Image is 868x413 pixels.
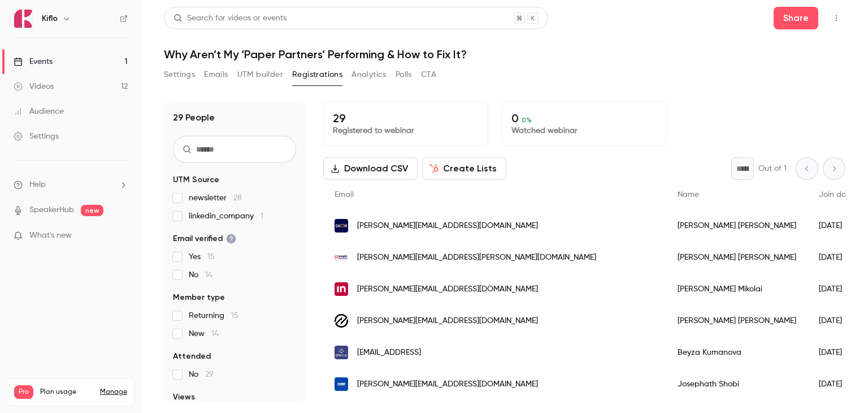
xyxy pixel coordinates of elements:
span: 15 [207,253,215,261]
div: [DATE] [808,210,865,242]
img: Kiflo [14,10,32,28]
span: 29 [205,371,214,378]
span: Pro [14,385,33,399]
div: Audience [14,106,64,117]
li: help-dropdown-opener [14,179,128,191]
span: 14 [211,330,219,338]
span: Plan usage [40,388,93,397]
div: [DATE] [808,337,865,368]
button: Download CSV [323,157,418,180]
div: Josephath Shobi [666,368,808,400]
span: Help [29,179,46,191]
img: eleader.biz [335,377,348,391]
div: Settings [14,131,59,142]
span: Yes [189,251,215,263]
p: Registered to webinar [333,125,479,136]
span: 15 [231,312,238,320]
p: Watched webinar [511,125,657,136]
span: newsletter [189,192,242,204]
span: UTM Source [173,174,219,186]
div: [PERSON_NAME] [PERSON_NAME] [666,242,808,273]
span: Returning [189,310,238,321]
div: Events [14,56,53,67]
h1: Why Aren’t My ‘Paper Partners’ Performing & How to Fix It? [164,48,845,61]
span: Email [335,191,354,199]
p: 0 [511,111,657,125]
span: 28 [233,194,242,202]
p: Out of 1 [758,163,787,174]
div: [DATE] [808,368,865,400]
span: [PERSON_NAME][EMAIL_ADDRESS][PERSON_NAME][DOMAIN_NAME] [357,252,596,264]
iframe: Noticeable Trigger [114,231,128,241]
div: [DATE] [808,305,865,337]
div: [PERSON_NAME] [PERSON_NAME] [666,210,808,242]
span: [PERSON_NAME][EMAIL_ADDRESS][DOMAIN_NAME] [357,315,538,327]
div: [PERSON_NAME] [PERSON_NAME] [666,305,808,337]
span: Attended [173,351,211,362]
div: Search for videos or events [173,12,287,24]
span: Views [173,392,195,403]
button: Settings [164,66,195,84]
span: New [189,328,219,339]
span: [PERSON_NAME][EMAIL_ADDRESS][DOMAIN_NAME] [357,378,538,390]
img: getskor.com [335,219,348,233]
span: [EMAIL_ADDRESS] [357,347,421,359]
button: Create Lists [422,157,506,180]
div: [PERSON_NAME] Mikolai [666,273,808,305]
div: [DATE] [808,273,865,305]
p: 29 [333,111,479,125]
button: Emails [204,66,228,84]
button: Registrations [292,66,342,84]
span: Member type [173,292,225,303]
button: Analytics [351,66,387,84]
span: No [189,369,214,380]
span: 14 [205,271,212,279]
span: new [81,205,103,216]
div: Beyza Kumanova [666,337,808,368]
h6: Kiflo [42,13,58,24]
span: 0 % [522,116,532,124]
span: [PERSON_NAME][EMAIL_ADDRESS][DOMAIN_NAME] [357,220,538,232]
h1: 29 People [173,111,215,124]
button: Polls [396,66,412,84]
img: tradogram.com [335,314,348,328]
span: linkedin_company [189,210,263,222]
div: [DATE] [808,242,865,273]
span: Name [678,191,699,199]
span: Email verified [173,233,236,244]
span: 1 [261,212,263,220]
button: CTA [421,66,436,84]
a: SpeakerHub [29,204,74,216]
button: Share [774,7,818,29]
img: intershop.com [335,282,348,296]
a: Manage [100,388,127,397]
img: spiky.ai [335,346,348,359]
button: UTM builder [237,66,283,84]
span: [PERSON_NAME][EMAIL_ADDRESS][DOMAIN_NAME] [357,283,538,295]
span: No [189,269,212,281]
div: Videos [14,81,54,92]
span: Join date [819,191,854,199]
span: What's new [29,230,72,242]
img: insightassurance.com [335,251,348,264]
